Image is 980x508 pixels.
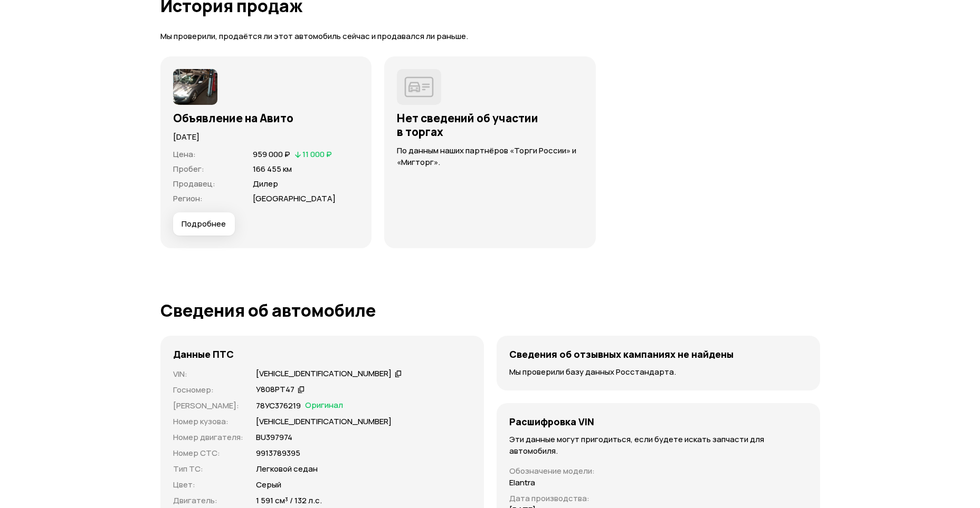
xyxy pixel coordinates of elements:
[173,416,243,427] p: Номер кузова :
[182,219,226,229] span: Подробнее
[256,463,318,475] p: Легковой седан
[397,111,583,139] h3: Нет сведений об участии в торгах
[509,465,595,477] p: Обозначение модели :
[173,163,204,174] span: Пробег :
[173,384,243,396] p: Госномер :
[509,348,734,360] h4: Сведения об отзывных кампаниях не найдены
[173,400,243,412] p: [PERSON_NAME] :
[173,348,234,360] h4: Данные ПТС
[173,432,243,443] p: Номер двигателя :
[509,366,807,378] p: Мы проверили базу данных Росстандарта.
[173,131,359,143] p: [DATE]
[253,193,336,204] span: [GEOGRAPHIC_DATA]
[256,495,322,506] p: 1 591 см³ / 132 л.с.
[173,447,243,459] p: Номер СТС :
[256,479,281,491] p: Серый
[256,384,294,395] div: У808РТ47
[160,31,820,42] p: Мы проверили, продаётся ли этот автомобиль сейчас и продавался ли раньше.
[256,400,301,412] p: 78УС376219
[173,193,203,204] span: Регион :
[256,447,300,459] p: 9913789395
[173,368,243,380] p: VIN :
[173,178,215,189] span: Продавец :
[256,368,392,379] div: [VEHICLE_IDENTIFICATION_NUMBER]
[253,178,278,189] span: Дилер
[253,163,292,174] span: 166 455 км
[302,149,332,160] span: 11 000 ₽
[256,416,392,427] p: [VEHICLE_IDENTIFICATION_NUMBER]
[173,111,359,125] h3: Объявление на Авито
[173,463,243,475] p: Тип ТС :
[173,149,196,160] span: Цена :
[509,477,535,489] p: Elantra
[173,479,243,491] p: Цвет :
[509,434,807,457] p: Эти данные могут пригодиться, если будете искать запчасти для автомобиля.
[305,400,343,412] span: Оригинал
[160,301,820,320] h1: Сведения об автомобиле
[173,495,243,506] p: Двигатель :
[253,149,290,160] span: 959 000 ₽
[397,145,583,168] p: По данным наших партнёров «Торги России» и «Мигторг».
[256,432,292,443] p: ВU397974
[173,212,235,236] button: Подробнее
[509,493,595,504] p: Дата производства :
[509,416,594,427] h4: Расшифровка VIN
